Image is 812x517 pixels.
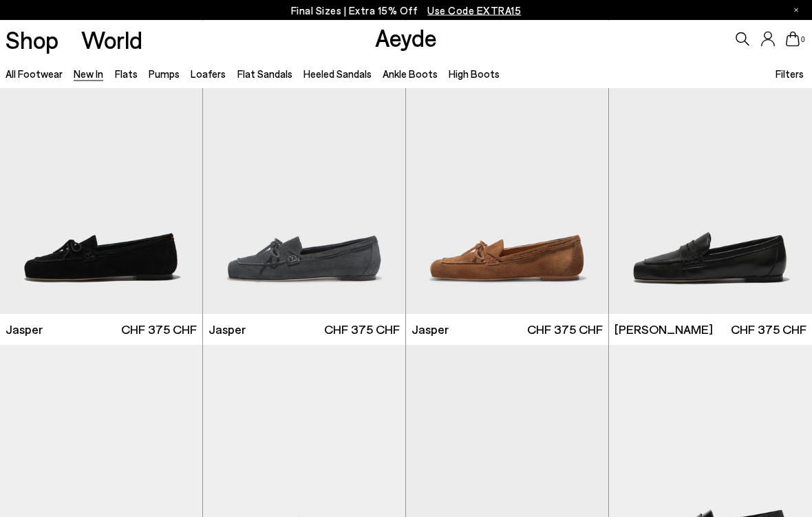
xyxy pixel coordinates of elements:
a: Jasper CHF 375 CHF [406,315,608,346]
span: Navigate to /collections/ss25-final-sizes [427,4,521,17]
span: CHF 375 CHF [731,321,806,339]
a: Loafers [191,67,226,80]
a: High Boots [449,67,500,80]
span: Jasper [209,321,246,339]
span: CHF 375 CHF [121,321,197,339]
a: Ankle Boots [383,67,438,80]
span: 0 [800,36,806,43]
a: 0 [786,32,800,47]
img: Lana Moccasin Loafers [609,60,812,315]
a: New In [74,67,103,80]
span: CHF 375 CHF [324,321,400,339]
a: Flat Sandals [237,67,292,80]
a: Jasper CHF 375 CHF [203,315,405,346]
a: Shop [6,28,58,52]
span: Jasper [6,321,43,339]
a: Aeyde [375,23,437,52]
a: World [81,28,142,52]
span: Filters [776,67,804,80]
a: All Footwear [6,67,63,80]
img: Jasper Moccasin Loafers [406,60,608,315]
span: Jasper [412,321,449,339]
img: Jasper Moccasin Loafers [203,60,405,315]
a: Heeled Sandals [303,67,372,80]
a: [PERSON_NAME] CHF 375 CHF [609,315,812,346]
span: CHF 375 CHF [527,321,603,339]
a: Flats [115,67,138,80]
span: [PERSON_NAME] [615,321,713,339]
p: Final Sizes | Extra 15% Off [291,2,522,19]
a: Pumps [149,67,180,80]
